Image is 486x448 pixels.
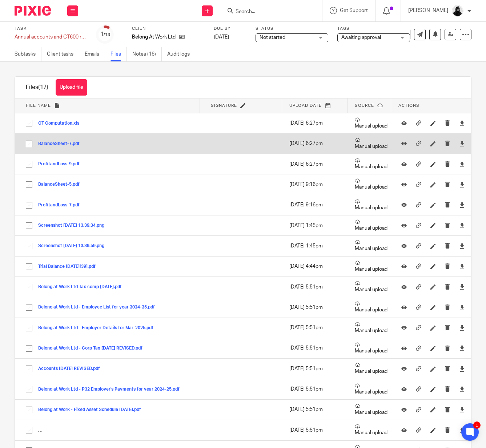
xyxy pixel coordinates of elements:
button: BalanceSheet-5.pdf [38,182,85,187]
p: Manual upload [355,403,387,416]
span: Upload date [289,104,322,108]
span: (17) [38,84,48,90]
input: Select [22,300,36,314]
span: File name [26,104,51,108]
button: Upload file [56,79,87,96]
a: Files [111,47,127,61]
p: Manual upload [355,342,387,355]
span: Source [355,104,374,108]
a: Download [459,242,465,250]
a: Client tasks [47,47,79,61]
div: Annual accounts and CT600 return [15,33,87,41]
p: [DATE] 5:51pm [289,344,344,352]
p: [DATE] 5:51pm [289,365,344,372]
small: /13 [104,33,110,37]
button: Belong at Work Ltd - Employer Details for Mar-2025.pdf [38,326,159,331]
span: Awaiting approval [341,35,381,40]
a: Download [459,222,465,229]
p: Manual upload [355,362,387,375]
img: Pixie [15,6,51,16]
input: Search [235,9,300,15]
a: Download [459,201,465,209]
button: ProfitandLoss-9.pdf [38,162,85,167]
input: Select [22,137,36,151]
p: Manual upload [355,424,387,436]
input: Select [22,342,36,355]
input: Select [22,403,36,417]
button: Trial Balance [DATE][39].pdf [38,264,101,269]
p: Manual upload [355,137,387,150]
p: Manual upload [355,199,387,211]
p: [DATE] 4:44pm [289,263,344,270]
a: Audit logs [167,47,195,61]
input: Select [22,321,36,335]
input: Select [22,157,36,171]
p: [DATE] 5:51pm [289,304,344,311]
img: PHOTO-2023-03-20-11-06-28%203.jpg [452,5,463,17]
p: Manual upload [355,301,387,314]
a: Emails [85,47,105,61]
input: Select [22,260,36,274]
span: [DATE] [214,35,229,40]
p: Manual upload [355,219,387,232]
button: Screenshot [DATE] 13.39.34.png [38,223,110,228]
p: [DATE] 5:51pm [289,386,344,393]
input: Select [22,219,36,233]
p: Manual upload [355,117,387,130]
p: Manual upload [355,280,387,293]
a: Download [459,283,465,291]
p: [DATE] 5:51pm [289,283,344,291]
a: Download [459,324,465,331]
button: Belong at Work Ltd Tax comp [DATE].pdf [38,284,127,290]
p: [PERSON_NAME] [408,7,448,14]
p: [DATE] 6:27pm [289,161,344,168]
a: Download [459,161,465,168]
label: Tags [337,26,410,32]
input: Select [22,280,36,294]
button: Belong at Work Ltd - Corp Tax [DATE] REVISED.pdf [38,346,148,351]
button: Belong at Work Ltd - P32 Employer's Payments for year 2024-25.pdf [38,387,185,392]
button: CT Computation.xls [38,121,85,126]
label: Due by [214,26,246,32]
span: Signature [211,104,237,108]
button: BalanceSheet-7.pdf [38,141,85,146]
a: Download [459,365,465,372]
a: Download [459,140,465,147]
div: 1 [100,30,110,39]
p: Manual upload [355,322,387,334]
button: Accounts [DATE] REVISED.pdf [38,366,105,371]
input: Select [22,239,36,253]
input: Select [22,423,36,437]
a: Download [459,386,465,393]
span: Actions [398,104,419,108]
p: Manual upload [355,158,387,170]
p: [DATE] 5:51pm [289,427,344,434]
a: Notes (16) [132,47,162,61]
a: Download [459,406,465,413]
p: Manual upload [355,383,387,396]
a: Download [459,181,465,188]
label: Task [15,26,87,32]
p: [DATE] 5:51pm [289,406,344,413]
p: [DATE] 9:16pm [289,201,344,209]
input: Select [22,198,36,212]
p: [DATE] 9:16pm [289,181,344,188]
div: 1 [473,421,481,429]
input: Select [22,382,36,396]
a: Subtasks [15,47,41,61]
a: Download [459,304,465,311]
button: Belong at Work Ltd - P11 Deductions Working Sheet for year 2024-25 for [PERSON_NAME].pdf [38,428,239,433]
span: Get Support [340,8,368,13]
button: Belong at Work - Fixed Asset Schedule [DATE].pdf [38,407,146,412]
p: [DATE] 5:51pm [289,324,344,331]
p: Belong At Work Ltd [132,33,176,41]
p: Manual upload [355,239,387,252]
p: [DATE] 1:45pm [289,222,344,229]
a: Download [459,344,465,352]
label: Status [256,26,328,32]
input: Select [22,178,36,191]
p: [DATE] 6:27pm [289,120,344,127]
button: Belong at Work Ltd - Employee List for year 2024-25.pdf [38,305,160,310]
button: ProfitandLoss-7.pdf [38,203,85,208]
